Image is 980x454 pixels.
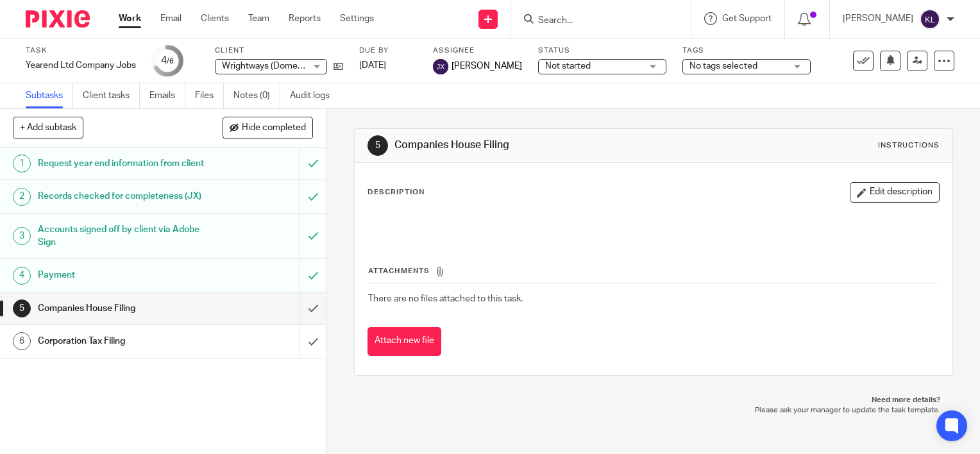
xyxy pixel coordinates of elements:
[215,46,343,56] label: Client
[682,46,811,56] label: Tags
[13,267,31,285] div: 4
[13,117,83,139] button: + Add subtask
[13,299,31,317] div: 5
[452,60,522,72] span: [PERSON_NAME]
[233,83,280,108] a: Notes (0)
[13,155,31,172] div: 1
[367,135,388,156] div: 5
[201,12,229,25] a: Clients
[289,12,321,25] a: Reports
[167,58,174,65] small: /6
[433,59,448,74] img: svg%3E
[160,12,182,25] a: Email
[38,187,204,206] h1: Records checked for completeness (JX)
[367,395,940,405] p: Need more details?
[722,14,772,23] span: Get Support
[367,327,441,356] button: Attach new file
[367,405,940,416] p: Please ask your manager to update the task template.
[38,265,204,285] h1: Payment
[538,46,666,56] label: Status
[26,59,136,72] div: Yearend Ltd Company Jobs
[119,12,141,25] a: Work
[26,10,90,28] img: Pixie
[195,83,224,108] a: Files
[38,332,204,351] h1: Corporation Tax Filing
[26,83,73,108] a: Subtasks
[26,46,136,56] label: Task
[368,267,430,274] span: Attachments
[248,12,269,25] a: Team
[161,53,174,68] div: 4
[359,46,417,56] label: Due by
[394,139,680,152] h1: Companies House Filing
[223,117,313,139] button: Hide completed
[83,83,140,108] a: Client tasks
[222,62,376,71] span: Wrightways (Domestic Appliances) Ltd
[850,182,940,203] button: Edit description
[38,299,204,318] h1: Companies House Filing
[38,154,204,173] h1: Request year end information from client
[290,83,339,108] a: Audit logs
[545,62,591,71] span: Not started
[38,220,204,253] h1: Accounts signed off by client via Adobe Sign
[13,188,31,206] div: 2
[920,9,940,29] img: svg%3E
[367,187,425,198] p: Description
[878,140,940,151] div: Instructions
[13,227,31,245] div: 3
[843,12,913,25] p: [PERSON_NAME]
[340,12,374,25] a: Settings
[433,46,522,56] label: Assignee
[242,123,306,133] span: Hide completed
[368,294,523,303] span: There are no files attached to this task.
[13,332,31,350] div: 6
[359,61,386,70] span: [DATE]
[537,15,652,27] input: Search
[689,62,757,71] span: No tags selected
[149,83,185,108] a: Emails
